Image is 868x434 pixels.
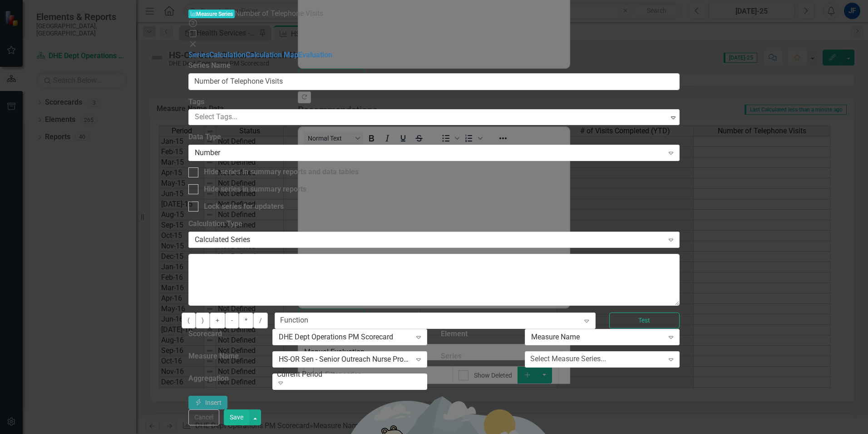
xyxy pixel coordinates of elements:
label: Scorecard [188,329,222,339]
div: Function [280,315,308,326]
a: Calculation Map [246,50,298,59]
span: Measure Series [188,10,235,18]
label: Element [441,329,468,339]
a: Evaluation [298,50,332,59]
div: Measure Name [531,332,663,342]
input: Series Name [188,73,680,90]
div: Number [195,148,664,158]
div: Select Measure Series... [530,354,606,364]
label: Aggregation [188,373,229,384]
label: Series [441,351,462,362]
button: ( [182,313,196,328]
div: Lock series for updaters [204,202,284,212]
a: Calculation [209,50,246,59]
button: Test [609,313,680,328]
div: Calculated Series [195,234,664,245]
div: Hide series in summary reports and data tables [204,167,359,177]
span: Number of Telephone Visits [235,9,323,18]
button: Cancel [188,409,219,425]
label: Tags [188,97,680,107]
label: Series Name [188,61,680,71]
div: Hide series in summary reports [204,184,306,195]
div: DHE Dept Operations PM Scorecard [279,332,411,342]
button: Save [224,409,249,425]
button: ) [196,313,210,328]
label: Calculation Type [188,219,680,229]
a: Series [188,50,209,59]
button: Insert [188,396,227,410]
button: + [210,313,225,328]
div: HS-OR Sen - Senior Outreach Nurse Program [279,354,411,364]
label: Data Type [188,132,680,142]
button: - [225,313,239,328]
div: Current Period [277,369,428,379]
label: Measure Name [188,351,239,362]
button: / [253,313,268,328]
